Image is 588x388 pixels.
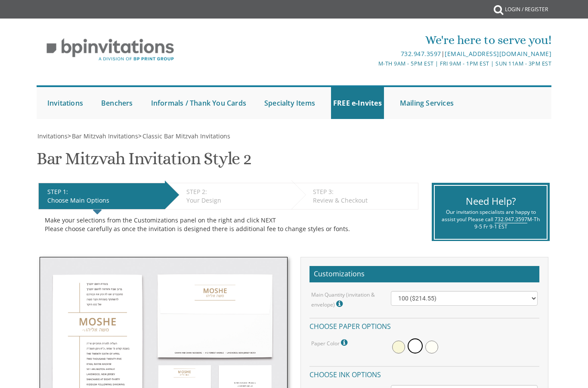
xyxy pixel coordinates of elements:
div: Our invitation specialists are happy to assist you! Please call M-Th 9-5 Fr 9-1 EST [441,208,541,230]
span: Classic Bar Mitzvah Invitations [142,132,230,140]
h2: Customizations [309,266,539,282]
a: FREE e-Invites [331,87,384,119]
div: STEP 1: [47,188,161,196]
h4: Choose ink options [309,366,539,381]
label: Main Quantity (invitation & envelope) [311,291,378,310]
a: Classic Bar Mitzvah Invitations [142,132,230,140]
a: Informals / Thank You Cards [149,87,248,119]
div: We're here to serve you! [209,31,552,49]
a: Invitations [37,132,68,140]
div: STEP 2: [186,188,287,196]
span: > [68,132,138,140]
img: BP Invitation Loft [37,32,184,68]
div: Need Help? [441,194,541,208]
span: Bar Mitzvah Invitations [72,132,138,140]
label: Paper Color [311,337,350,348]
div: | [209,49,552,59]
h1: Bar Mitzvah Invitation Style 2 [37,149,251,175]
div: STEP 3: [313,188,413,196]
span: > [138,132,230,140]
a: Bar Mitzvah Invitations [71,132,138,140]
div: Review & Checkout [313,196,413,205]
h4: Choose paper options [309,318,539,333]
div: Choose Main Options [47,196,161,205]
a: Mailing Services [398,87,456,119]
a: Specialty Items [262,87,317,119]
iframe: chat widget [554,355,583,383]
span: Invitations [37,132,68,140]
a: Benchers [99,87,135,119]
a: [EMAIL_ADDRESS][DOMAIN_NAME] [445,50,551,58]
div: Your Design [186,196,287,205]
div: M-Th 9am - 5pm EST | Fri 9am - 1pm EST | Sun 11am - 3pm EST [209,59,552,68]
a: 732.947.3597 [401,50,441,58]
div: Make your selections from the Customizations panel on the right and click NEXT Please choose care... [45,216,412,233]
a: Invitations [45,87,85,119]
